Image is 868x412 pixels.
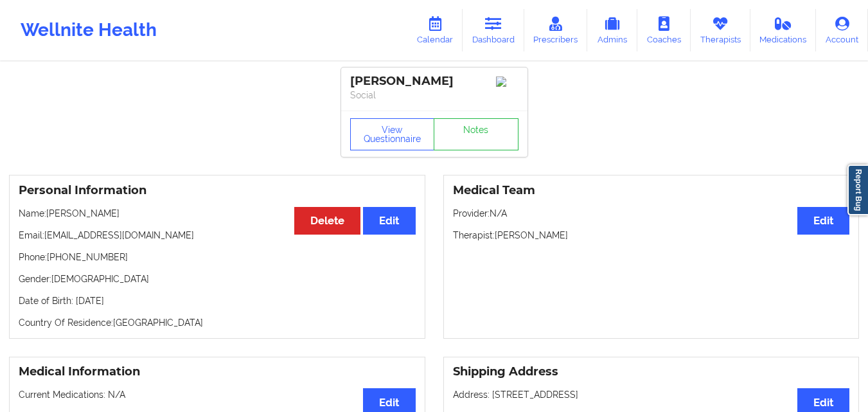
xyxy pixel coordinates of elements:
[463,9,524,51] a: Dashboard
[294,207,360,235] button: Delete
[496,76,518,87] img: Image%2Fplaceholer-image.png
[524,9,588,51] a: Prescribers
[19,273,416,285] p: Gender: [DEMOGRAPHIC_DATA]
[453,229,850,242] p: Therapist: [PERSON_NAME]
[19,364,416,379] h3: Medical Information
[19,294,416,307] p: Date of Birth: [DATE]
[750,9,817,51] a: Medications
[363,207,415,235] button: Edit
[637,9,691,51] a: Coaches
[407,9,463,51] a: Calendar
[350,89,518,102] p: Social
[434,118,518,150] a: Notes
[19,229,416,242] p: Email: [EMAIL_ADDRESS][DOMAIN_NAME]
[587,9,637,51] a: Admins
[453,364,850,379] h3: Shipping Address
[816,9,868,51] a: Account
[453,207,850,220] p: Provider: N/A
[847,165,868,215] a: Report Bug
[453,388,850,401] p: Address: [STREET_ADDRESS]
[453,183,850,198] h3: Medical Team
[691,9,750,51] a: Therapists
[19,183,416,198] h3: Personal Information
[350,118,435,150] button: View Questionnaire
[797,207,849,235] button: Edit
[19,207,416,220] p: Name: [PERSON_NAME]
[350,74,518,89] div: [PERSON_NAME]
[19,251,416,264] p: Phone: [PHONE_NUMBER]
[19,388,416,401] p: Current Medications: N/A
[19,316,416,329] p: Country Of Residence: [GEOGRAPHIC_DATA]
